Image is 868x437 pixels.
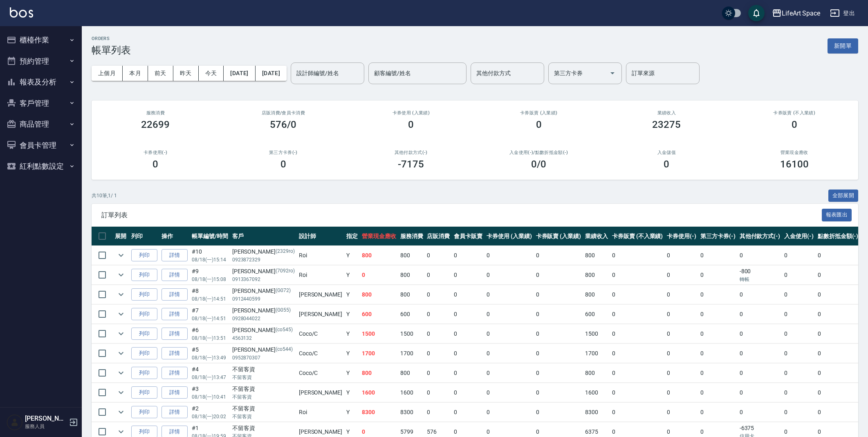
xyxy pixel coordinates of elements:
[698,246,738,265] td: 0
[280,158,286,170] h3: 0
[484,383,534,402] td: 0
[192,315,228,322] p: 08/18 (一) 14:51
[828,38,858,54] button: 新開單
[297,363,344,383] td: Coco /C
[190,305,230,324] td: #7
[738,227,783,246] th: 其他付款方式(-)
[583,383,610,402] td: 1600
[192,256,228,263] p: 08/18 (一) 15:14
[276,306,291,315] p: (G055)
[698,324,738,343] td: 0
[452,383,484,402] td: 0
[173,66,199,81] button: 昨天
[652,119,681,130] h3: 23275
[161,249,188,262] a: 詳情
[190,383,230,402] td: #3
[131,367,157,379] button: 列印
[232,256,295,263] p: 0923872329
[3,114,79,135] button: 商品管理
[232,287,295,295] div: [PERSON_NAME]
[534,227,583,246] th: 卡券販賣 (入業績)
[256,66,287,81] button: [DATE]
[665,403,698,422] td: 0
[148,66,173,81] button: 前天
[452,246,484,265] td: 0
[452,285,484,304] td: 0
[665,324,698,343] td: 0
[344,344,360,363] td: Y
[192,374,228,381] p: 08/18 (一) 13:47
[297,305,344,324] td: [PERSON_NAME]
[738,305,783,324] td: 0
[297,246,344,265] td: Roi
[3,29,79,51] button: 櫃檯作業
[782,285,816,304] td: 0
[360,344,398,363] td: 1700
[131,249,157,262] button: 列印
[115,308,127,320] button: expand row
[484,363,534,383] td: 0
[192,354,228,361] p: 08/18 (一) 13:49
[665,227,698,246] th: 卡券使用(-)
[161,406,188,419] a: 詳情
[534,324,583,343] td: 0
[738,285,783,304] td: 0
[190,324,230,343] td: #6
[816,344,861,363] td: 0
[131,308,157,321] button: 列印
[484,344,534,363] td: 0
[425,227,452,246] th: 店販消費
[816,324,861,343] td: 0
[297,285,344,304] td: [PERSON_NAME]
[360,324,398,343] td: 1500
[113,227,129,246] th: 展開
[782,305,816,324] td: 0
[606,67,619,80] button: Open
[297,265,344,285] td: Roi
[452,363,484,383] td: 0
[816,363,861,383] td: 0
[452,227,484,246] th: 會員卡販賣
[408,119,414,130] h3: 0
[232,413,295,420] p: 不留客資
[738,246,783,265] td: 0
[161,269,188,281] a: 詳情
[190,246,230,265] td: #10
[232,393,295,401] p: 不留客資
[276,346,293,354] p: (co544)
[531,158,546,170] h3: 0 /0
[344,324,360,343] td: Y
[229,150,338,155] h2: 第三方卡券(-)
[425,285,452,304] td: 0
[782,403,816,422] td: 0
[610,344,665,363] td: 0
[192,393,228,401] p: 08/18 (一) 10:41
[610,285,665,304] td: 0
[131,269,157,281] button: 列印
[610,246,665,265] td: 0
[344,265,360,285] td: Y
[740,150,849,155] h2: 營業現金應收
[398,363,425,383] td: 800
[344,246,360,265] td: Y
[536,119,542,130] h3: 0
[782,246,816,265] td: 0
[484,227,534,246] th: 卡券使用 (入業績)
[534,344,583,363] td: 0
[129,227,159,246] th: 列印
[398,305,425,324] td: 600
[425,305,452,324] td: 0
[190,285,230,304] td: #8
[153,158,158,170] h3: 0
[192,413,228,420] p: 08/18 (一) 20:02
[583,227,610,246] th: 業績收入
[698,285,738,304] td: 0
[610,265,665,285] td: 0
[161,308,188,321] a: 詳情
[232,247,295,256] div: [PERSON_NAME]
[484,285,534,304] td: 0
[297,324,344,343] td: Coco /C
[738,363,783,383] td: 0
[3,135,79,156] button: 會員卡管理
[769,5,823,22] button: LifeArt Space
